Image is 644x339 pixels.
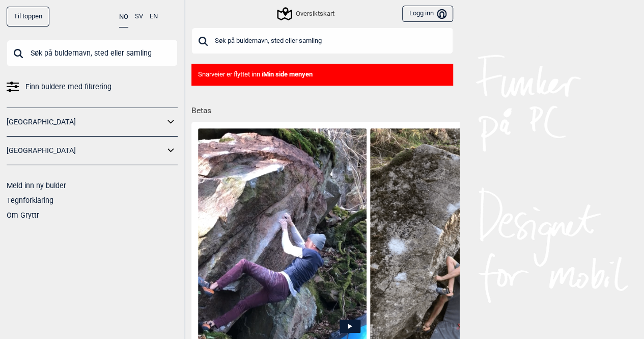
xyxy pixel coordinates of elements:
[7,40,178,66] input: Søk på buldernavn, sted eller samling
[7,80,178,94] a: Finn buldere med filtrering
[191,64,453,86] div: Snarveier er flyttet inn i
[191,28,453,54] input: Søk på buldernavn, sted eller samling
[402,6,453,22] button: Logg inn
[7,143,164,158] a: [GEOGRAPHIC_DATA]
[191,99,460,117] h1: Betas
[7,7,49,27] div: Til toppen
[25,80,111,94] span: Finn buldere med filtrering
[135,7,143,27] button: SV
[7,115,164,129] a: [GEOGRAPHIC_DATA]
[7,181,66,190] a: Meld inn ny bulder
[7,196,53,204] a: Tegnforklaring
[150,7,158,27] button: EN
[278,8,334,20] div: Oversiktskart
[263,70,313,78] b: Min side menyen
[7,211,39,219] a: Om Gryttr
[119,7,128,28] button: NO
